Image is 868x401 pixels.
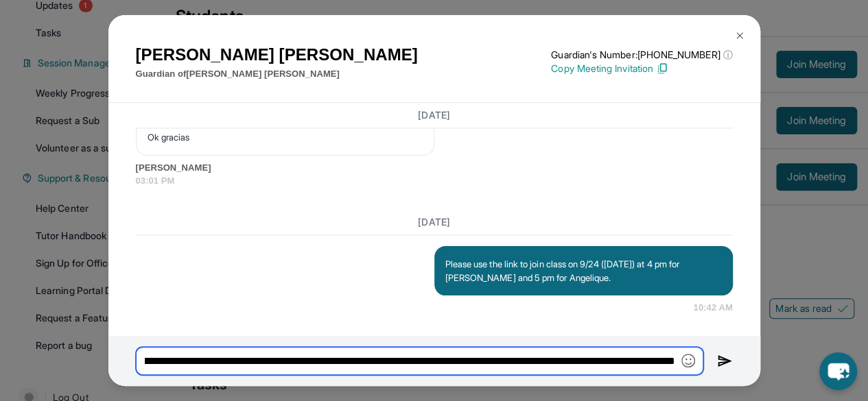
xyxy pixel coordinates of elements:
[681,354,695,367] img: Emoji
[136,161,733,175] span: [PERSON_NAME]
[734,30,745,41] img: Close Icon
[136,42,418,67] h1: [PERSON_NAME] [PERSON_NAME]
[136,108,733,122] h3: [DATE]
[136,67,418,81] p: Guardian of [PERSON_NAME] [PERSON_NAME]
[819,352,857,390] button: chat-button
[656,62,668,75] img: Copy Icon
[723,48,732,62] span: ⓘ
[551,62,732,75] p: Copy Meeting Invitation
[148,130,423,144] p: Ok gracias
[717,353,733,369] img: Send icon
[136,174,733,188] span: 03:01 PM
[551,48,732,62] p: Guardian's Number: [PHONE_NUMBER]
[693,301,732,315] span: 10:42 AM
[136,215,733,229] h3: [DATE]
[445,257,722,284] p: Please use the link to join class on 9/24 ([DATE]) at 4 pm for [PERSON_NAME] and 5 pm for Angelique.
